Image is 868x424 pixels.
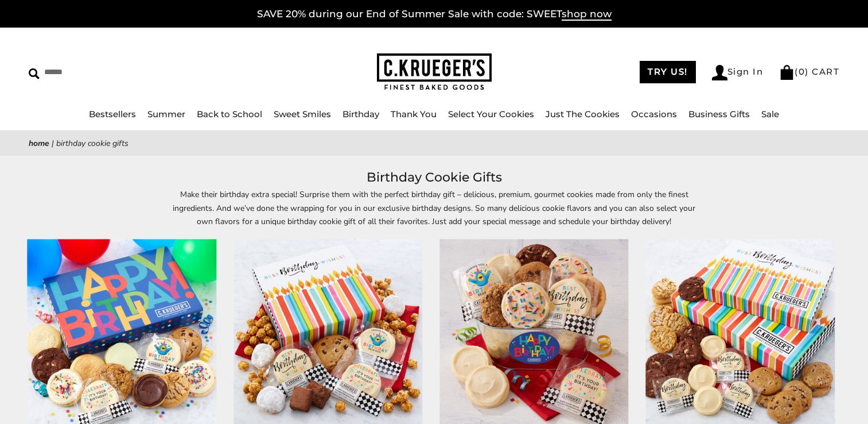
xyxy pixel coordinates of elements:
a: Bestsellers [89,109,136,120]
a: Home [29,138,49,149]
a: Sign In [712,65,764,80]
span: Birthday Cookie Gifts [56,138,129,149]
a: SAVE 20% during our End of Summer Sale with code: SWEETshop now [257,8,612,21]
a: TRY US! [640,61,696,83]
span: shop now [562,8,612,21]
a: Occasions [631,109,677,120]
nav: breadcrumbs [29,137,839,150]
input: Search [29,63,221,81]
a: Thank You [391,109,437,120]
p: Make their birthday extra special! Surprise them with the perfect birthday gift – delicious, prem... [170,188,698,228]
a: Sale [761,109,779,120]
a: Sweet Smiles [274,109,331,120]
img: Bag [779,65,795,80]
img: Search [29,68,40,79]
span: 0 [799,66,805,77]
img: C.KRUEGER'S [377,53,492,91]
a: Summer [147,109,185,120]
a: Just The Cookies [546,109,620,120]
h1: Birthday Cookie Gifts [46,167,822,188]
a: Birthday [342,109,379,120]
a: Back to School [197,109,262,120]
a: (0) CART [779,66,839,77]
a: Business Gifts [688,109,750,120]
span: | [52,138,54,149]
img: Account [712,65,727,80]
a: Select Your Cookies [448,109,534,120]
